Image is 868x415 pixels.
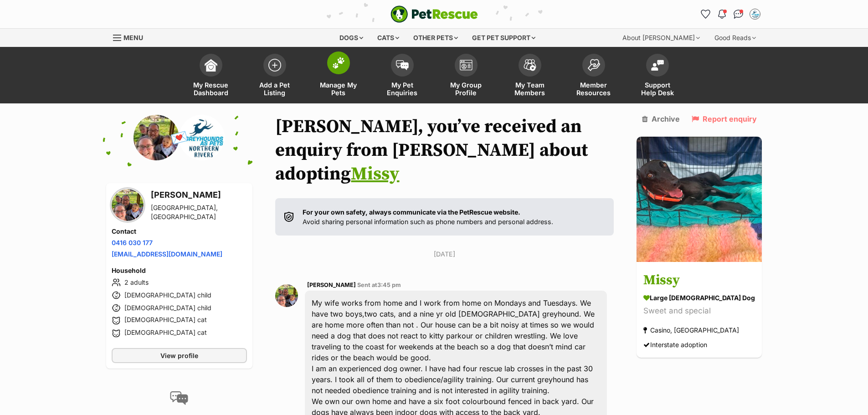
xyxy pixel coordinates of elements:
[708,29,762,47] div: Good Reads
[151,203,247,221] div: [GEOGRAPHIC_DATA], [GEOGRAPHIC_DATA]
[307,282,356,288] span: [PERSON_NAME]
[731,7,746,21] a: Conversations
[446,81,487,97] span: My Group Profile
[748,7,762,21] button: My account
[651,60,664,71] img: help-desk-icon-fdf02630f3aa405de69fd3d07c3f3aa587a6932b1a1747fa1d2bba05be0121f9.svg
[587,59,600,71] img: member-resources-icon-8e73f808a243e03378d46382f2149f9095a855e16c252ad45f914b54edf8863c.svg
[718,10,725,19] img: notifications-46538b983faf8c2785f20acdc204bb7945ddae34d4c08c2a6579f10ce5e182be.svg
[151,189,247,201] h3: [PERSON_NAME]
[407,29,464,47] div: Other pets
[112,189,144,221] img: Mick profile pic
[303,207,553,227] p: Avoid sharing personal information such as phone numbers and personal address.
[434,49,498,103] a: My Group Profile
[112,266,247,275] h4: Household
[750,10,760,19] img: Louise Amey6 profile pic
[626,49,689,103] a: Support Help Desk
[333,29,370,47] div: Dogs
[692,115,757,123] a: Report enquiry
[466,29,542,47] div: Get pet support
[303,208,520,216] strong: For your own safety, always communicate via the PetRescue website.
[243,49,307,103] a: Add a Pet Listing
[396,60,409,70] img: pet-enquiries-icon-7e3ad2cf08bfb03b45e93fb7055b45f3efa6380592205ae92323e6603595dc1f.svg
[332,57,345,69] img: manage-my-pets-icon-02211641906a0b7f246fdf0571729dbe1e7629f14944591b6c1af311fb30b64b.svg
[112,239,153,246] a: 0416 030 177
[112,227,247,236] h4: Contact
[351,163,399,185] a: Missy
[642,115,680,123] a: Archive
[112,315,247,326] li: [DEMOGRAPHIC_DATA] cat
[112,277,247,288] li: 2 adults
[190,81,231,97] span: My Rescue Dashboard
[637,81,678,97] span: Support Help Desk
[643,271,755,291] h3: Missy
[637,264,762,358] a: Missy large [DEMOGRAPHIC_DATA] Dog Sweet and special Casino, [GEOGRAPHIC_DATA] Interstate adoption
[112,302,247,313] li: [DEMOGRAPHIC_DATA] child
[699,7,762,21] ul: Account quick links
[498,49,562,103] a: My Team Members
[524,59,536,71] img: team-members-icon-5396bd8760b3fe7c0b43da4ab00e1e3bb1a5d9ba89233759b79545d2d3fc5d0d.svg
[460,60,473,71] img: group-profile-icon-3fa3cf56718a62981997c0bc7e787c4b2cf8bcc04b72c1350f741eb67cf2f40e.svg
[562,49,626,103] a: Member Resources
[357,282,401,288] span: Sent at
[390,5,478,23] img: logo-e224e6f780fb5917bec1dbf3a21bbac754714ae5b6737aabdf751b685950b380.svg
[643,293,755,303] div: large [DEMOGRAPHIC_DATA] Dog
[254,81,295,97] span: Add a Pet Listing
[112,348,247,363] a: View profile
[179,115,225,160] img: Greyhounds As Pets NSW Regional profile pic
[734,10,743,19] img: chat-41dd97257d64d25036548639549fe6c8038ab92f7586957e7f3b1b290dea8141.svg
[715,7,729,21] button: Notifications
[643,305,755,318] div: Sweet and special
[509,81,550,97] span: My Team Members
[382,81,423,97] span: My Pet Enquiries
[112,250,222,258] a: [EMAIL_ADDRESS][DOMAIN_NAME]
[112,290,247,301] li: [DEMOGRAPHIC_DATA] child
[390,5,478,23] a: PetRescue
[573,81,614,97] span: Member Resources
[377,282,401,288] span: 3:45 pm
[371,29,406,47] div: Cats
[307,49,370,103] a: Manage My Pets
[275,249,614,259] p: [DATE]
[616,29,706,47] div: About [PERSON_NAME]
[643,339,707,351] div: Interstate adoption
[113,29,149,45] a: Menu
[169,128,190,148] span: 💌
[123,34,143,41] span: Menu
[370,49,434,103] a: My Pet Enquiries
[268,59,281,72] img: add-pet-listing-icon-0afa8454b4691262ce3f59096e99ab1cd57d4a30225e0717b998d2c9b9846f56.svg
[275,284,298,307] img: Mick profile pic
[637,137,762,262] img: Missy
[205,59,217,72] img: dashboard-icon-eb2f2d2d3e046f16d808141f083e7271f6b2e854fb5c12c21221c1fb7104beca.svg
[318,81,359,97] span: Manage My Pets
[179,49,243,103] a: My Rescue Dashboard
[275,115,614,186] h1: [PERSON_NAME], you’ve received an enquiry from [PERSON_NAME] about adopting
[112,328,247,339] li: [DEMOGRAPHIC_DATA] cat
[699,7,713,21] a: Favourites
[134,115,179,160] img: Mick profile pic
[160,351,198,360] span: View profile
[170,391,188,405] img: conversation-icon-4a6f8262b818ee0b60e3300018af0b2d0b884aa5de6e9bcb8d3d4eeb1a70a7c4.svg
[643,324,739,337] div: Casino, [GEOGRAPHIC_DATA]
